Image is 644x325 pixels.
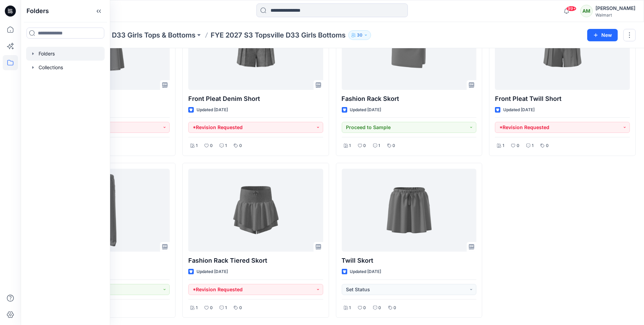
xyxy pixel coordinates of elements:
p: 0 [210,304,213,312]
p: Twill Skort [342,256,477,265]
p: Fashion Rack Skort [342,94,477,104]
span: 99+ [566,6,577,11]
p: 0 [239,142,242,149]
p: Fashion Rack Tiered Skort [188,256,323,265]
p: 0 [394,304,397,312]
p: Updated [DATE] [503,106,535,114]
p: FYE 2027 S3 Topsville D33 Girls Bottoms [211,30,346,40]
p: 0 [363,142,366,149]
p: Updated [DATE] [350,268,381,275]
p: 1 [196,304,198,312]
p: 0 [363,304,366,312]
p: 1 [225,304,227,312]
div: [PERSON_NAME] [595,4,635,12]
p: 1 [196,142,198,149]
p: 1 [503,142,504,149]
button: 30 [348,30,371,40]
p: Updated [DATE] [197,268,228,275]
p: 0 [546,142,549,149]
p: Updated [DATE] [350,106,381,114]
p: 1 [379,142,380,149]
p: Updated [DATE] [197,106,228,114]
p: 1 [349,142,351,149]
p: 30 [357,31,362,39]
p: 0 [517,142,519,149]
p: 0 [210,142,213,149]
p: 0 [379,304,381,312]
a: Twill Skort [342,169,477,252]
p: Front Pleat Denim Short [188,94,323,104]
p: 1 [349,304,351,312]
div: Walmart [595,12,635,18]
p: 0 [239,304,242,312]
p: Front Pleat Twill Short [495,94,630,104]
a: Fashion Rack Tiered Skort [188,169,323,252]
button: New [587,29,618,41]
div: AM [580,5,593,17]
p: 1 [225,142,227,149]
a: UP_Topsville D33 Girls Tops & Bottoms [68,30,196,40]
p: 1 [532,142,534,149]
p: 0 [393,142,395,149]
